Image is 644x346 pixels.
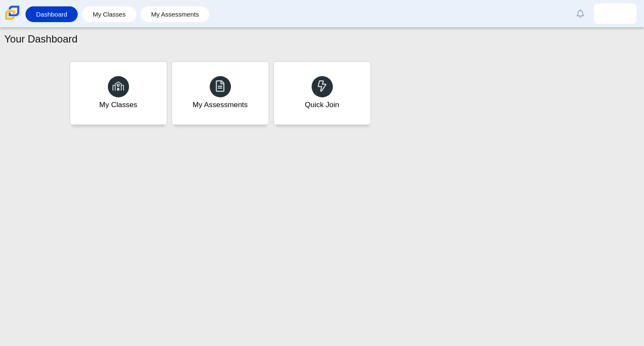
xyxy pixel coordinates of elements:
[571,4,590,23] a: Alerts
[193,99,248,110] div: My Assessments
[3,4,21,22] img: Carmen School of Science & Technology
[30,6,73,22] a: Dashboard
[70,61,167,125] a: My Classes
[594,3,636,24] a: mykayzia.rodriquez.RZ1YcU
[3,16,21,23] a: Carmen School of Science & Technology
[273,61,371,125] a: Quick Join
[172,61,269,125] a: My Assessments
[305,99,339,110] div: Quick Join
[99,99,138,110] div: My Classes
[4,32,78,46] h1: Your Dashboard
[145,6,205,22] a: My Assessments
[86,6,132,22] a: My Classes
[608,7,622,20] img: mykayzia.rodriquez.RZ1YcU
